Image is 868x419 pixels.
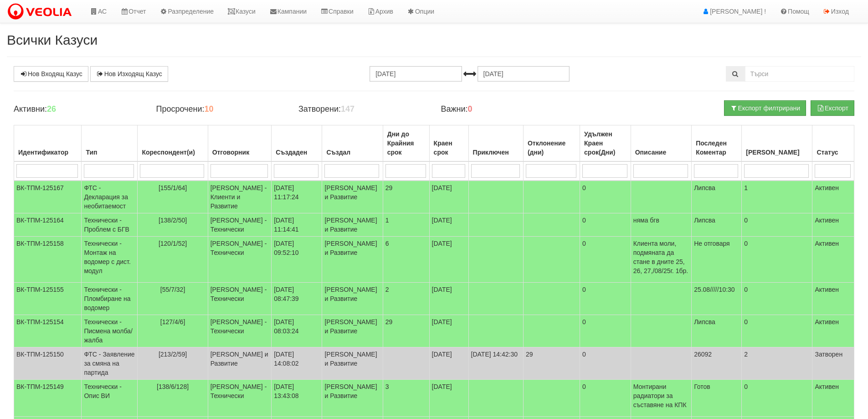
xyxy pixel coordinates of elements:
[815,146,852,159] div: Статус
[322,380,383,417] td: [PERSON_NAME] и Развитие
[742,237,812,283] td: 0
[385,286,389,293] span: 2
[14,105,142,114] h4: Активни:
[14,283,82,315] td: ВК-ТПМ-125155
[468,347,523,380] td: [DATE] 14:42:30
[633,216,689,225] p: няма бгв
[429,283,468,315] td: [DATE]
[14,125,82,162] th: Идентификатор: No sort applied, activate to apply an ascending sort
[429,237,468,283] td: [DATE]
[812,347,854,380] td: Затворен
[580,347,631,380] td: 0
[694,184,715,191] span: Липсва
[208,237,272,283] td: [PERSON_NAME] - Технически
[385,217,389,224] span: 1
[84,146,135,159] div: Тип
[156,105,284,114] h4: Просрочени:
[471,146,521,159] div: Приключен
[211,146,269,159] div: Отговорник
[580,213,631,237] td: 0
[812,125,854,162] th: Статус: No sort applied, activate to apply an ascending sort
[272,181,322,213] td: [DATE] 11:17:24
[429,380,468,417] td: [DATE]
[742,181,812,213] td: 1
[429,347,468,380] td: [DATE]
[82,125,138,162] th: Тип: No sort applied, activate to apply an ascending sort
[14,315,82,347] td: ВК-ТПМ-125154
[812,213,854,237] td: Активен
[272,347,322,380] td: [DATE] 14:08:02
[742,347,812,380] td: 2
[208,125,272,162] th: Отговорник: No sort applied, activate to apply an ascending sort
[744,146,810,159] div: [PERSON_NAME]
[322,181,383,213] td: [PERSON_NAME] и Развитие
[82,181,138,213] td: ФТС - Декларация за необитаемост
[811,100,854,116] button: Експорт
[341,104,354,114] b: 147
[82,237,138,283] td: Технически - Монтаж на водомер с дист. модул
[82,347,138,380] td: ФТС - Заявление за смяна на партида
[82,213,138,237] td: Технически - Проблем с БГВ
[272,213,322,237] td: [DATE] 11:14:41
[812,237,854,283] td: Активен
[82,380,138,417] td: Технически - Опис ВИ
[208,347,272,380] td: [PERSON_NAME] и Развитие
[580,315,631,347] td: 0
[157,383,189,390] span: [138/6/128]
[633,239,689,275] p: Клиента моли, подмяната да стане в дните 25, 26, 27,/08/25г. 1бр.
[694,318,715,326] span: Липсва
[692,125,742,162] th: Последен Коментар: No sort applied, activate to apply an ascending sort
[633,146,689,159] div: Описание
[580,283,631,315] td: 0
[582,128,628,159] div: Удължен Краен срок(Дни)
[694,240,730,247] span: Не отговаря
[441,105,569,114] h4: Важни:
[140,146,205,159] div: Кореспондент(и)
[204,104,213,114] b: 10
[694,383,710,390] span: Готов
[429,125,468,162] th: Краен срок: No sort applied, activate to apply an ascending sort
[432,137,466,159] div: Краен срок
[468,104,473,114] b: 0
[322,125,383,162] th: Създал: No sort applied, activate to apply an ascending sort
[742,125,812,162] th: Брой Файлове: No sort applied, activate to apply an ascending sort
[580,237,631,283] td: 0
[633,382,689,409] p: Монтирани радиатори за съставяне на КПК
[14,66,88,82] a: Нов Входящ Казус
[159,184,187,191] span: [155/1/64]
[580,125,631,162] th: Удължен Краен срок(Дни): No sort applied, activate to apply an ascending sort
[742,283,812,315] td: 0
[272,315,322,347] td: [DATE] 08:03:24
[82,315,138,347] td: Технически - Писмена молба/жалба
[14,347,82,380] td: ВК-ТПМ-125150
[208,283,272,315] td: [PERSON_NAME] - Технически
[385,318,393,326] span: 29
[322,213,383,237] td: [PERSON_NAME] и Развитие
[322,237,383,283] td: [PERSON_NAME] и Развитие
[580,380,631,417] td: 0
[694,351,712,358] span: 26092
[160,318,185,326] span: [127/4/6]
[812,315,854,347] td: Активен
[526,137,577,159] div: Отклонение (дни)
[47,104,56,114] b: 26
[322,347,383,380] td: [PERSON_NAME] и Развитие
[274,146,319,159] div: Създаден
[324,146,380,159] div: Създал
[208,213,272,237] td: [PERSON_NAME] - Технически
[523,347,580,380] td: 29
[724,100,806,116] button: Експорт филтрирани
[159,240,187,247] span: [120/1/52]
[694,286,735,293] span: 25.08/////10:30
[7,2,76,21] img: VeoliaLogo.png
[383,125,429,162] th: Дни до Крайния срок: No sort applied, activate to apply an ascending sort
[14,380,82,417] td: ВК-ТПМ-125149
[694,137,739,159] div: Последен Коментар
[16,146,79,159] div: Идентификатор
[385,383,389,390] span: 3
[159,351,187,358] span: [213/2/59]
[385,240,389,247] span: 6
[14,213,82,237] td: ВК-ТПМ-125164
[385,184,393,191] span: 29
[159,217,187,224] span: [138/2/50]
